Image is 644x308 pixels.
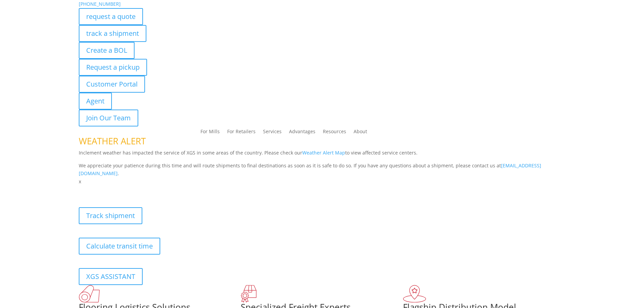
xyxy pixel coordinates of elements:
p: Inclement weather has impacted the service of XGS in some areas of the country. Please check our ... [79,149,566,162]
a: Join Our Team [79,110,138,126]
a: Create a BOL [79,42,135,59]
a: Services [263,129,282,137]
a: For Retailers [227,129,256,137]
span: WEATHER ALERT [79,135,146,147]
a: Track shipment [79,207,142,224]
a: Agent [79,93,112,110]
a: track a shipment [79,25,146,42]
a: Customer Portal [79,76,145,93]
img: xgs-icon-flagship-distribution-model-red [403,285,426,303]
a: For Mills [200,129,220,137]
a: About [354,129,367,137]
a: Advantages [289,129,315,137]
a: Weather Alert Map [302,149,345,156]
a: [PHONE_NUMBER] [79,1,121,7]
img: xgs-icon-total-supply-chain-intelligence-red [79,285,100,303]
p: We appreciate your patience during this time and will route shipments to final destinations as so... [79,162,566,178]
p: x [79,177,566,186]
b: Visibility, transparency, and control for your entire supply chain. [79,187,230,193]
a: Resources [323,129,346,137]
a: Request a pickup [79,59,147,76]
img: xgs-icon-focused-on-flooring-red [241,285,257,303]
a: XGS ASSISTANT [79,268,143,285]
a: Calculate transit time [79,238,160,255]
a: request a quote [79,8,143,25]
